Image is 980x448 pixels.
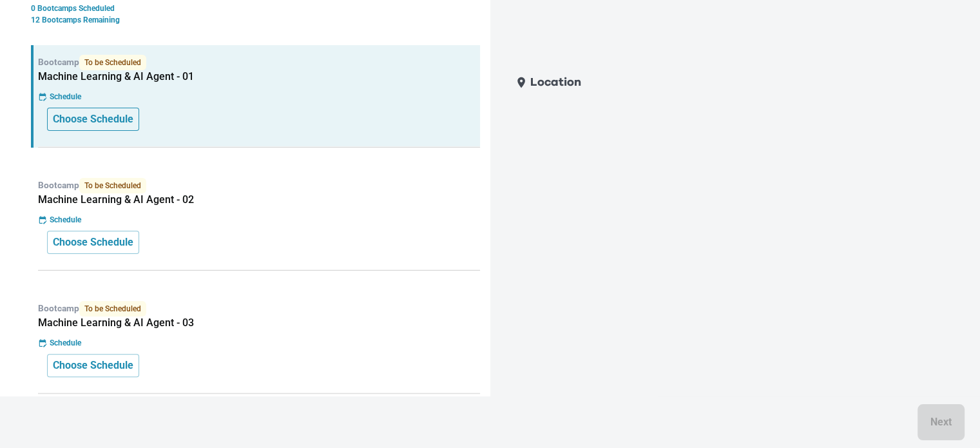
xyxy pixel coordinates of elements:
[50,337,81,349] p: Schedule
[31,14,480,26] p: 12 Bootcamps Remaining
[50,91,81,102] p: Schedule
[47,354,139,377] button: Choose Schedule
[79,55,146,70] span: To be Scheduled
[38,301,480,317] p: Bootcamp
[47,108,139,131] button: Choose Schedule
[50,214,81,226] p: Schedule
[53,112,133,127] p: Choose Schedule
[31,3,480,14] p: 0 Bootcamps Scheduled
[38,70,480,83] h5: Machine Learning & AI Agent - 01
[38,193,480,206] h5: Machine Learning & AI Agent - 02
[53,235,133,250] p: Choose Schedule
[38,317,480,329] h5: Machine Learning & AI Agent - 03
[38,55,480,70] p: Bootcamp
[47,231,139,254] button: Choose Schedule
[53,358,133,373] p: Choose Schedule
[79,178,146,193] span: To be Scheduled
[79,301,146,317] span: To be Scheduled
[530,73,581,92] p: Location
[38,178,480,193] p: Bootcamp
